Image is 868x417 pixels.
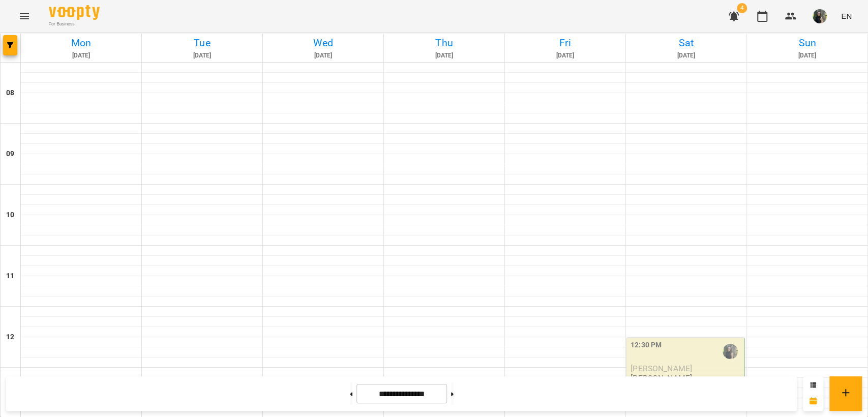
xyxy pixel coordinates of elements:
h6: Tue [143,35,261,51]
h6: Thu [385,35,503,51]
h6: Sun [749,35,866,51]
h6: [DATE] [385,51,503,61]
h6: Fri [506,35,624,51]
h6: [DATE] [143,51,261,61]
span: For Business [49,21,100,27]
img: Поліщук Анастасія Сергіївна [723,344,738,359]
h6: [DATE] [506,51,624,61]
h6: 09 [6,148,14,160]
h6: Mon [22,35,140,51]
h6: 08 [6,87,14,99]
h6: [DATE] [749,51,866,61]
span: [PERSON_NAME] [631,364,692,373]
img: cee650bf85ea97b15583ede96205305a.jpg [813,9,827,23]
h6: 12 [6,332,14,343]
h6: 10 [6,210,14,221]
h6: 11 [6,271,14,282]
h6: [DATE] [22,51,140,61]
label: 12:30 PM [631,340,662,351]
span: 4 [737,3,747,13]
h6: Sat [627,35,745,51]
h6: [DATE] [627,51,745,61]
button: Menu [12,4,37,28]
img: Voopty Logo [49,5,100,20]
h6: [DATE] [264,51,382,61]
h6: Wed [264,35,382,51]
button: EN [837,7,856,25]
span: EN [841,11,852,21]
